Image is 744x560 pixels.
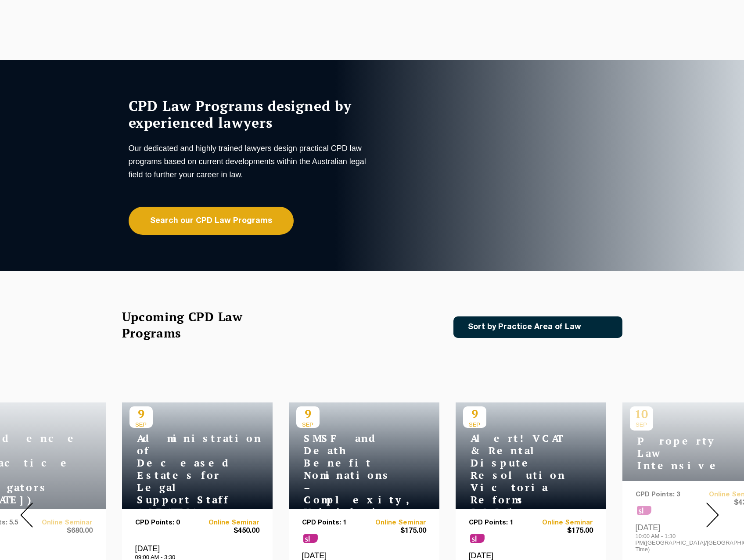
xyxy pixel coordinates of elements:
h4: Administration of Deceased Estates for Legal Support Staff ([DATE]) [129,432,239,518]
a: Online Seminar [364,519,426,527]
p: 9 [296,406,320,421]
p: CPD Points: 1 [469,519,531,527]
p: 9 [463,406,486,421]
span: SEP [463,421,486,428]
span: $175.00 [531,527,593,536]
span: $175.00 [364,527,426,536]
p: Our dedicated and highly trained lawyers design practical CPD law programs based on current devel... [129,142,370,181]
p: 9 [129,406,153,421]
span: SEP [129,421,153,428]
h4: SMSF and Death Benefit Nominations – Complexity, Validity & Capacity [296,432,406,531]
p: CPD Points: 0 [135,519,198,527]
span: sl [303,534,318,543]
a: Online Seminar [531,519,593,527]
span: SEP [296,421,320,428]
img: Next [706,503,719,528]
img: Prev [20,503,33,528]
h4: Alert! VCAT & Rental Dispute Resolution Victoria Reforms 2025 [463,432,573,518]
a: Sort by Practice Area of Law [453,316,622,338]
h1: CPD Law Programs designed by experienced lawyers [129,97,370,131]
a: Search our CPD Law Programs [129,207,294,235]
h2: Upcoming CPD Law Programs [122,309,265,341]
img: Icon [595,323,605,331]
p: CPD Points: 1 [302,519,364,527]
span: $450.00 [197,527,259,536]
span: sl [470,534,485,543]
a: Online Seminar [197,519,259,527]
